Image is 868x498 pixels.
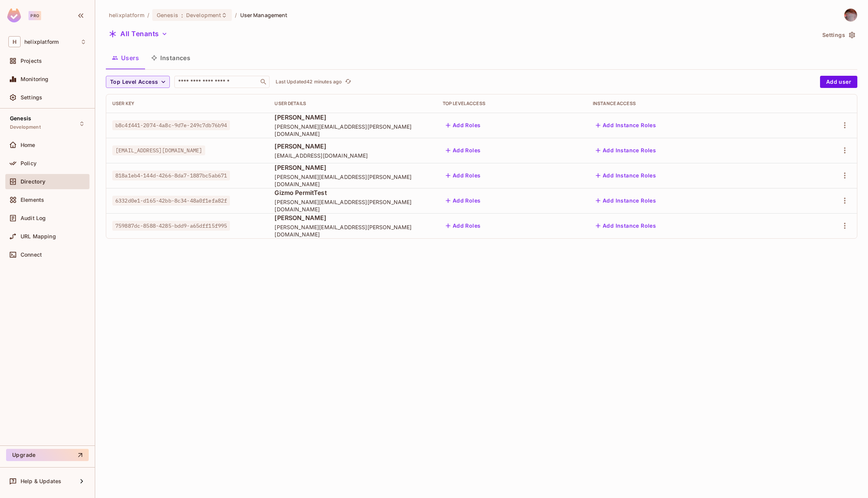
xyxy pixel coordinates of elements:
button: Add Roles [443,119,484,131]
span: Click to refresh data [342,77,353,86]
div: User Key [112,101,262,107]
button: Add user [820,76,857,88]
span: H [8,36,21,47]
button: refresh [343,77,353,86]
div: Instance Access [593,101,787,107]
span: 818a1eb4-144d-4266-8da7-1887bc5ab671 [112,171,230,180]
span: Settings [21,94,42,101]
button: Add Instance Roles [593,119,659,131]
span: [PERSON_NAME] [274,113,430,121]
button: Add Roles [443,144,484,156]
span: refresh [345,78,351,86]
span: the active workspace [109,11,144,19]
button: Upgrade [6,449,89,461]
li: / [147,11,149,19]
span: [PERSON_NAME][EMAIL_ADDRESS][PERSON_NAME][DOMAIN_NAME] [274,198,430,213]
span: Projects [21,58,42,64]
button: Add Roles [443,220,484,232]
span: Policy [21,160,37,166]
div: Top Level Access [443,101,581,107]
span: Help & Updates [21,478,61,484]
span: Workspace: helixplatform [24,39,59,45]
span: Development [10,124,41,130]
span: Directory [21,179,45,185]
button: Add Instance Roles [593,220,659,232]
span: Genesis [157,11,178,19]
span: Connect [21,252,42,258]
span: Home [21,142,35,148]
button: Add Instance Roles [593,169,659,182]
span: [EMAIL_ADDRESS][DOMAIN_NAME] [274,152,430,159]
span: [PERSON_NAME][EMAIL_ADDRESS][PERSON_NAME][DOMAIN_NAME] [274,123,430,137]
span: User Management [240,11,288,19]
span: [PERSON_NAME] [274,214,430,222]
button: Settings [819,29,857,41]
span: Genesis [10,115,31,121]
button: Users [106,48,145,67]
p: Last Updated 42 minutes ago [276,79,342,85]
button: Add Instance Roles [593,144,659,156]
span: [PERSON_NAME][EMAIL_ADDRESS][PERSON_NAME][DOMAIN_NAME] [274,223,430,238]
span: : [181,12,183,18]
img: SReyMgAAAABJRU5ErkJggg== [7,8,21,22]
li: / [235,11,237,19]
span: 6332d0e1-d165-42bb-8c34-48a0f1efa82f [112,196,230,206]
span: [PERSON_NAME] [274,142,430,150]
img: David Earl [844,9,857,21]
span: [PERSON_NAME][EMAIL_ADDRESS][PERSON_NAME][DOMAIN_NAME] [274,173,430,188]
button: All Tenants [106,28,171,40]
span: Gizmo PermitTest [274,188,430,197]
button: Add Instance Roles [593,195,659,207]
div: Pro [29,11,41,20]
span: Top Level Access [110,77,158,87]
span: Elements [21,197,44,203]
span: Development [186,11,221,19]
div: User Details [274,101,430,107]
span: Monitoring [21,76,49,82]
button: Add Roles [443,195,484,207]
button: Top Level Access [106,76,170,88]
span: 759887dc-8588-4285-bdd9-a65dff15f995 [112,221,230,231]
button: Instances [145,48,196,67]
button: Add Roles [443,169,484,182]
span: [PERSON_NAME] [274,163,430,172]
span: URL Mapping [21,233,56,239]
span: b8c4f441-2074-4a8c-9d7e-249c7db76b94 [112,120,230,130]
span: Audit Log [21,215,46,221]
span: [EMAIL_ADDRESS][DOMAIN_NAME] [112,145,205,155]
